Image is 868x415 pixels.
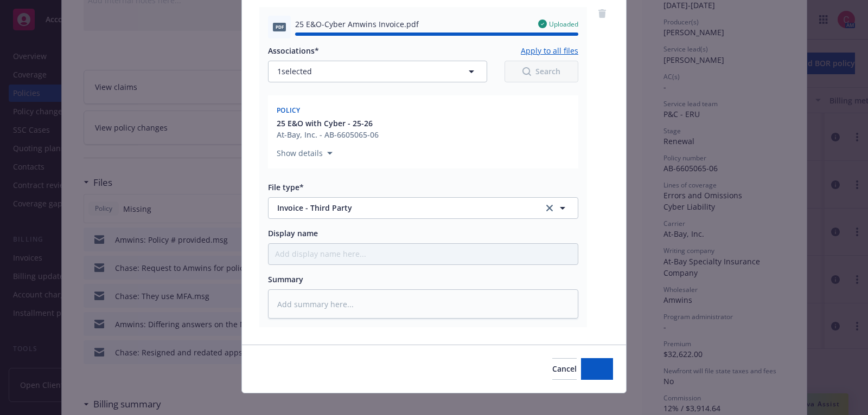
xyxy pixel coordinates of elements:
button: Add files [581,358,613,380]
span: Invoice - Third Party [277,202,528,213]
a: clear selection [543,202,556,215]
input: Add display name here... [269,244,578,264]
button: Invoice - Third Partyclear selection [268,197,578,219]
span: Display name [268,228,318,238]
button: Cancel [552,358,577,380]
span: Add files [581,364,613,374]
span: Cancel [552,364,577,374]
span: Summary [268,274,303,284]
